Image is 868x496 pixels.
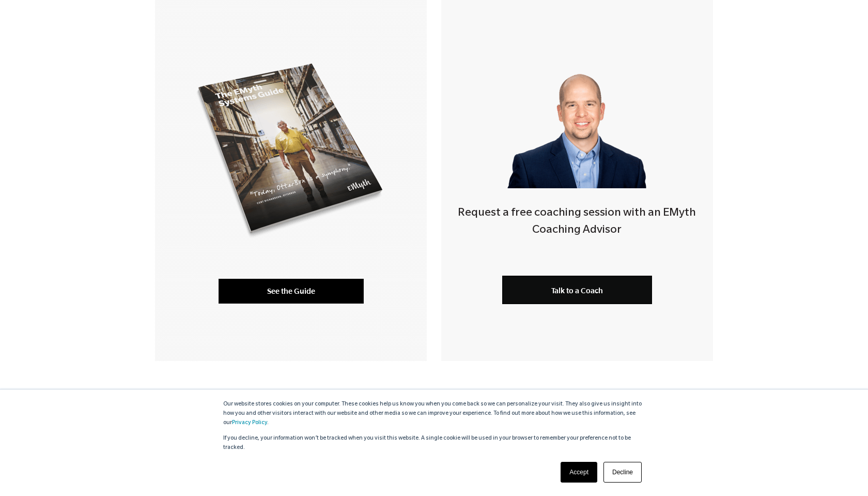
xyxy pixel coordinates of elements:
img: systems-mockup-transp [191,57,391,243]
a: Privacy Policy [232,420,267,426]
p: If you decline, your information won’t be tracked when you visit this website. A single cookie wi... [223,434,645,453]
a: Talk to a Coach [502,276,652,304]
h4: Request a free coaching session with an EMyth Coaching Advisor [441,205,713,240]
a: See the Guide [219,279,364,304]
p: Our website stores cookies on your computer. These cookies help us know you when you come back so... [223,400,645,428]
img: Smart-business-coach.png [503,54,652,188]
span: Talk to a Coach [551,286,603,295]
a: Decline [603,462,642,483]
a: Accept [561,462,597,483]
